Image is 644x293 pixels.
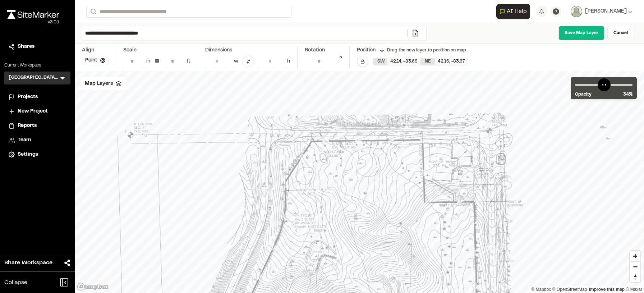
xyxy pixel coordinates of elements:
span: AI Help [507,7,527,16]
a: New Project [9,107,66,115]
div: Position [357,46,376,54]
span: Collapse [4,278,27,287]
div: NE [420,58,435,65]
div: Open AI Assistant [496,4,533,19]
button: Zoom in [630,251,640,261]
a: Map feedback [589,287,625,292]
div: = [155,56,160,67]
h3: [GEOGRAPHIC_DATA][US_STATE] SEAS-EAS 688 Site Planning and Design [9,74,59,82]
a: Add/Change File [407,29,423,37]
span: [PERSON_NAME] [585,8,627,15]
button: Point [82,56,109,65]
a: OpenStreetMap [552,287,587,292]
a: Maxar [626,287,642,292]
span: Projects [18,93,38,101]
a: Team [9,136,66,144]
span: Map Layers [85,80,113,88]
a: Save Map Layer [558,26,604,40]
div: ° [339,54,342,68]
button: Search [86,6,99,18]
span: 34 % [623,91,632,98]
img: rebrand.png [7,10,59,19]
a: Mapbox logo [77,283,109,291]
a: Settings [9,151,66,159]
div: SW [373,58,387,65]
span: Shares [18,43,34,51]
button: [PERSON_NAME] [571,6,632,17]
div: Dimensions [205,46,290,54]
img: User [571,6,582,17]
a: Projects [9,93,66,101]
div: Rotation [305,46,342,54]
span: Share Workspace [4,258,52,267]
div: Scale [123,46,137,54]
button: Zoom out [630,261,640,272]
span: Settings [18,151,38,159]
div: Align [82,46,109,54]
span: Team [18,136,31,144]
p: Current Workspace [4,62,70,69]
div: ft [187,58,190,65]
div: h [287,58,290,65]
div: Oh geez...please don't... [7,19,59,26]
span: New Project [18,107,48,115]
a: Shares [9,43,66,51]
span: Reports [18,122,37,130]
button: Lock Map Layer Position [357,56,368,67]
div: w [234,58,238,65]
span: Opacity [575,91,592,98]
a: Cancel [607,26,634,40]
a: Reports [9,122,66,130]
div: 42.14 , -83.69 [387,58,420,65]
button: Open AI Assistant [496,4,530,19]
div: in [146,58,150,65]
button: Reset bearing to north [630,272,640,282]
div: SW 42.14418950374767, -83.68652395817975 | NE 42.15733200433144, -83.67322867863689 [373,58,468,65]
a: Mapbox [531,287,551,292]
div: 42.16 , -83.67 [435,58,468,65]
div: Drag the new layer to position on map [380,47,466,54]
